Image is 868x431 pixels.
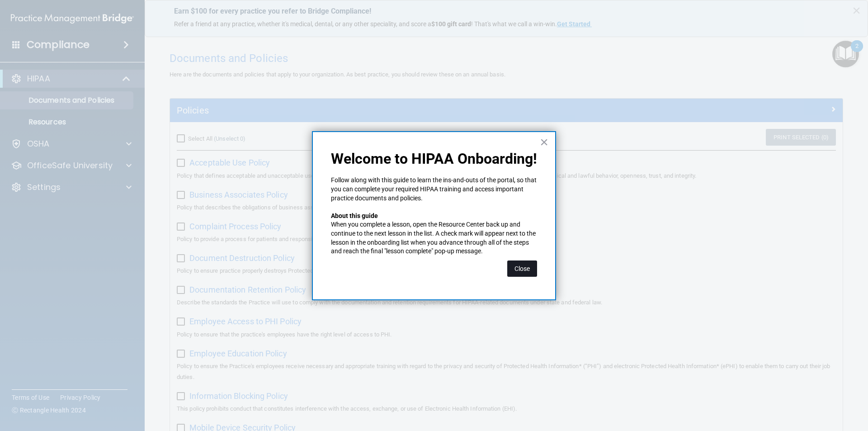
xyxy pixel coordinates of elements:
strong: About this guide [331,212,378,219]
p: Welcome to HIPAA Onboarding! [331,150,537,167]
button: Close [507,260,537,277]
button: Close [540,135,548,149]
p: Follow along with this guide to learn the ins-and-outs of the portal, so that you can complete yo... [331,176,537,203]
p: When you complete a lesson, open the Resource Center back up and continue to the next lesson in t... [331,220,537,256]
